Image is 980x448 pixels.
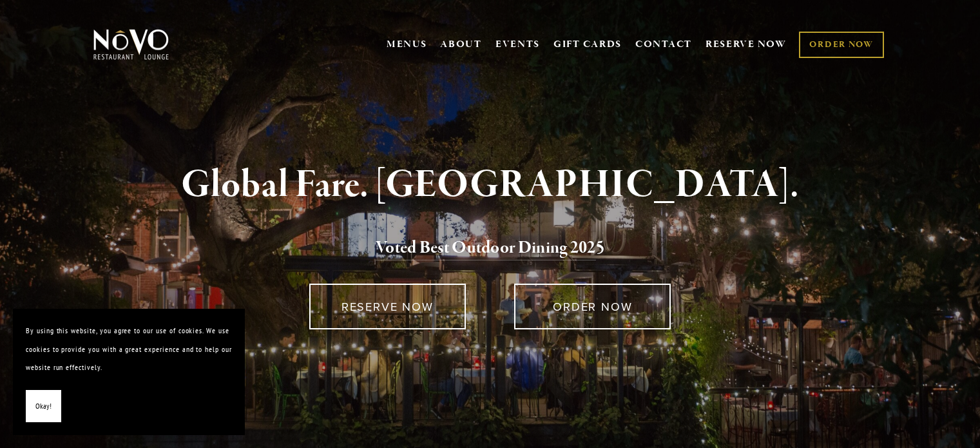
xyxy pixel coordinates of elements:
[181,161,799,209] strong: Global Fare. [GEOGRAPHIC_DATA].
[635,32,692,57] a: CONTACT
[376,237,596,261] a: Voted Best Outdoor Dining 202
[553,32,622,57] a: GIFT CARDS
[13,309,245,435] section: Cookie banner
[26,390,61,423] button: Okay!
[309,284,466,329] a: RESERVE NOW
[26,322,232,377] p: By using this website, you agree to our use of cookies. We use cookies to provide you with a grea...
[115,235,866,262] h2: 5
[495,38,540,51] a: EVENTS
[799,32,883,58] a: ORDER NOW
[706,32,787,57] a: RESERVE NOW
[35,397,52,416] span: Okay!
[387,38,427,51] a: MENUS
[440,38,482,51] a: ABOUT
[91,28,171,61] img: Novo Restaurant &amp; Lounge
[514,284,671,329] a: ORDER NOW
